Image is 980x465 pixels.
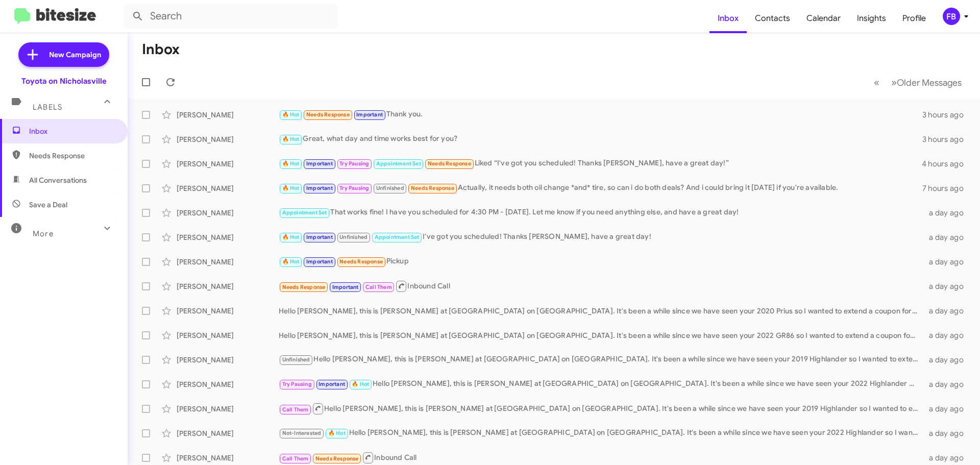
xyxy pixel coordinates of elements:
[282,234,300,240] span: 🔥 Hot
[376,160,421,167] span: Appointment Set
[365,284,392,290] span: Call Them
[934,8,969,25] button: FB
[29,175,87,185] span: All Conversations
[923,379,972,389] div: a day ago
[922,159,972,169] div: 4 hours ago
[885,72,968,93] button: Next
[923,306,972,316] div: a day ago
[923,428,972,438] div: a day ago
[282,284,326,290] span: Needs Response
[428,160,471,167] span: Needs Response
[279,280,923,292] div: Inbound Call
[279,402,923,415] div: Hello [PERSON_NAME], this is [PERSON_NAME] at [GEOGRAPHIC_DATA] on [GEOGRAPHIC_DATA]. It's been a...
[279,427,923,439] div: Hello [PERSON_NAME], this is [PERSON_NAME] at [GEOGRAPHIC_DATA] on [GEOGRAPHIC_DATA]. It's been a...
[282,160,300,167] span: 🔥 Hot
[177,379,279,389] div: [PERSON_NAME]
[411,185,454,191] span: Needs Response
[923,232,972,242] div: a day ago
[282,258,300,265] span: 🔥 Hot
[922,134,972,144] div: 3 hours ago
[279,330,923,340] div: Hello [PERSON_NAME], this is [PERSON_NAME] at [GEOGRAPHIC_DATA] on [GEOGRAPHIC_DATA]. It's been a...
[923,281,972,291] div: a day ago
[177,208,279,218] div: [PERSON_NAME]
[339,258,383,265] span: Needs Response
[49,50,101,60] span: New Campaign
[282,356,310,363] span: Unfinished
[282,381,312,387] span: Try Pausing
[306,234,333,240] span: Important
[177,453,279,463] div: [PERSON_NAME]
[279,256,923,267] div: Pickup
[177,428,279,438] div: [PERSON_NAME]
[315,455,359,462] span: Needs Response
[29,200,67,210] span: Save a Deal
[282,209,327,216] span: Appointment Set
[849,4,894,33] a: Insights
[306,111,350,118] span: Needs Response
[897,77,962,88] span: Older Messages
[177,257,279,267] div: [PERSON_NAME]
[29,126,116,136] span: Inbox
[279,158,922,169] div: Liked “I've got you scheduled! Thanks [PERSON_NAME], have a great day!”
[709,4,747,33] a: Inbox
[282,111,300,118] span: 🔥 Hot
[279,182,922,194] div: Actually, it needs both oil change *and* tire, so can i do both deals? And i could bring it [DATE...
[21,76,107,86] div: Toyota on Nicholasville
[306,258,333,265] span: Important
[177,183,279,193] div: [PERSON_NAME]
[923,208,972,218] div: a day ago
[177,306,279,316] div: [PERSON_NAME]
[279,231,923,243] div: I've got you scheduled! Thanks [PERSON_NAME], have a great day!
[923,355,972,365] div: a day ago
[339,185,369,191] span: Try Pausing
[943,8,960,25] div: FB
[279,354,923,365] div: Hello [PERSON_NAME], this is [PERSON_NAME] at [GEOGRAPHIC_DATA] on [GEOGRAPHIC_DATA]. It's been a...
[177,355,279,365] div: [PERSON_NAME]
[923,404,972,414] div: a day ago
[923,257,972,267] div: a day ago
[306,160,333,167] span: Important
[376,185,404,191] span: Unfinished
[282,136,300,142] span: 🔥 Hot
[279,207,923,218] div: That works fine! I have you scheduled for 4:30 PM - [DATE]. Let me know if you need anything else...
[142,41,180,58] h1: Inbox
[868,72,968,93] nav: Page navigation example
[874,76,879,89] span: «
[124,4,338,29] input: Search
[279,451,923,464] div: Inbound Call
[279,378,923,390] div: Hello [PERSON_NAME], this is [PERSON_NAME] at [GEOGRAPHIC_DATA] on [GEOGRAPHIC_DATA]. It's been a...
[923,330,972,340] div: a day ago
[33,103,62,112] span: Labels
[18,42,109,67] a: New Campaign
[279,306,923,316] div: Hello [PERSON_NAME], this is [PERSON_NAME] at [GEOGRAPHIC_DATA] on [GEOGRAPHIC_DATA]. It's been a...
[328,430,346,436] span: 🔥 Hot
[282,185,300,191] span: 🔥 Hot
[33,229,54,238] span: More
[279,133,922,145] div: Great, what day and time works best for you?
[352,381,369,387] span: 🔥 Hot
[282,455,309,462] span: Call Them
[29,151,116,161] span: Needs Response
[177,134,279,144] div: [PERSON_NAME]
[868,72,886,93] button: Previous
[891,76,897,89] span: »
[177,232,279,242] div: [PERSON_NAME]
[177,281,279,291] div: [PERSON_NAME]
[332,284,359,290] span: Important
[798,4,849,33] a: Calendar
[306,185,333,191] span: Important
[894,4,934,33] a: Profile
[356,111,383,118] span: Important
[922,110,972,120] div: 3 hours ago
[177,110,279,120] div: [PERSON_NAME]
[282,430,322,436] span: Not-Interested
[177,330,279,340] div: [PERSON_NAME]
[747,4,798,33] a: Contacts
[339,234,367,240] span: Unfinished
[318,381,345,387] span: Important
